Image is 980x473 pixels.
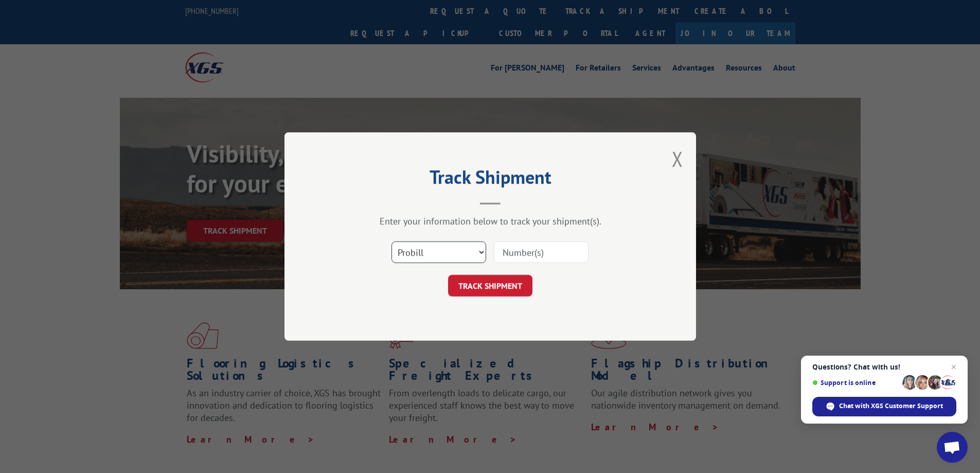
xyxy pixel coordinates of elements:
span: Close chat [948,361,960,373]
button: TRACK SHIPMENT [448,275,532,296]
h2: Track Shipment [336,170,645,189]
div: Chat with XGS Customer Support [812,397,956,416]
button: Close modal [672,145,683,172]
div: Open chat [937,432,968,463]
input: Number(s) [494,241,589,263]
div: Enter your information below to track your shipment(s). [336,215,645,227]
span: Chat with XGS Customer Support [839,401,943,411]
span: Support is online [812,379,899,387]
span: Questions? Chat with us! [812,363,956,371]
